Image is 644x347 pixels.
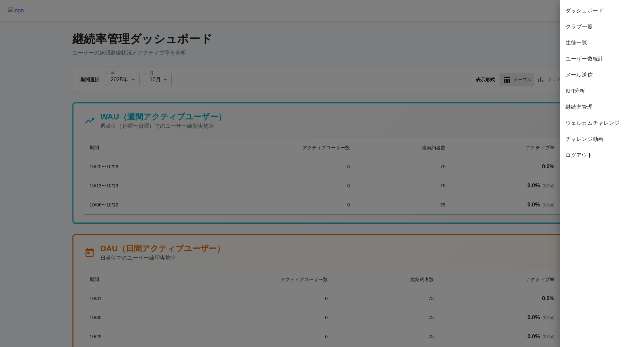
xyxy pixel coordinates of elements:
[566,151,639,159] span: ログアウト
[560,131,644,147] div: チャレンジ動画
[560,67,644,83] div: メール送信
[560,3,644,19] div: ダッシュボード
[560,35,644,51] div: 生徒一覧
[566,135,639,143] span: チャレンジ動画
[566,71,639,79] span: メール送信
[566,103,639,111] span: 継続率管理
[566,7,639,15] span: ダッシュボード
[566,55,639,63] span: ユーザー数統計
[560,19,644,35] div: クラブ一覧
[560,99,644,115] div: 継続率管理
[560,83,644,99] div: KPI分析
[566,119,639,127] span: ウェルカムチャレンジ
[560,115,644,131] div: ウェルカムチャレンジ
[566,39,639,47] span: 生徒一覧
[560,147,644,163] div: ログアウト
[566,23,639,31] span: クラブ一覧
[566,87,639,95] span: KPI分析
[560,51,644,67] div: ユーザー数統計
